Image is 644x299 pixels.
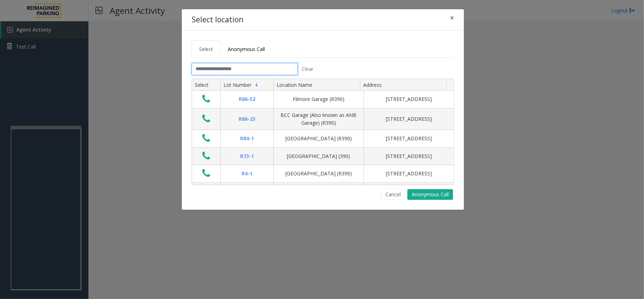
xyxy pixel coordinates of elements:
[225,95,269,103] div: R86-52
[225,170,269,177] div: R4-1
[225,115,269,123] div: R86-23
[192,40,454,58] ul: Tabs
[199,46,213,52] span: Select
[228,46,265,52] span: Anonymous Call
[368,115,449,123] div: [STREET_ADDRESS]
[450,13,454,23] span: ×
[381,189,405,200] button: Cancel
[278,95,359,103] div: Filmore Garage (R390)
[368,135,449,142] div: [STREET_ADDRESS]
[225,152,269,160] div: R73-1
[407,189,453,200] button: Anonymous Call
[278,170,359,177] div: [GEOGRAPHIC_DATA] (R390)
[277,81,312,88] span: Location Name
[445,9,459,27] button: Close
[278,152,359,160] div: [GEOGRAPHIC_DATA] (390)
[224,81,251,88] span: Lot Number
[368,95,449,103] div: [STREET_ADDRESS]
[192,79,454,185] div: Data table
[225,135,269,142] div: R84-1
[278,135,359,142] div: [GEOGRAPHIC_DATA] (R390)
[368,152,449,160] div: [STREET_ADDRESS]
[192,14,243,26] h4: Select location
[192,79,220,91] th: Select
[254,82,260,88] span: Sortable
[368,170,449,177] div: [STREET_ADDRESS]
[298,63,318,75] button: Clear
[278,111,359,127] div: BCC Garage (Also known as ANB Garage) (R390)
[363,81,382,88] span: Address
